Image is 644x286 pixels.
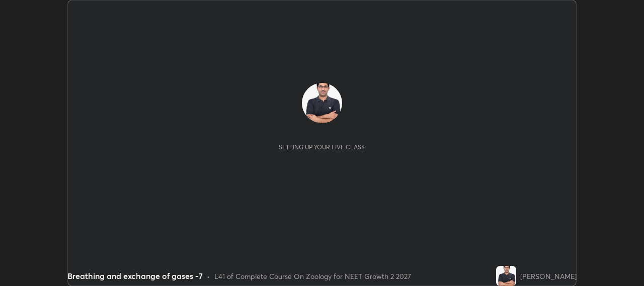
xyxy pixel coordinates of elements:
img: 2fec1a48125546c298987ccd91524ada.jpg [496,266,516,286]
div: [PERSON_NAME] [520,271,577,281]
div: Setting up your live class [279,143,365,151]
div: • [207,271,210,281]
img: 2fec1a48125546c298987ccd91524ada.jpg [302,83,342,123]
div: L41 of Complete Course On Zoology for NEET Growth 2 2027 [214,271,411,281]
div: Breathing and exchange of gases -7 [67,270,203,282]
